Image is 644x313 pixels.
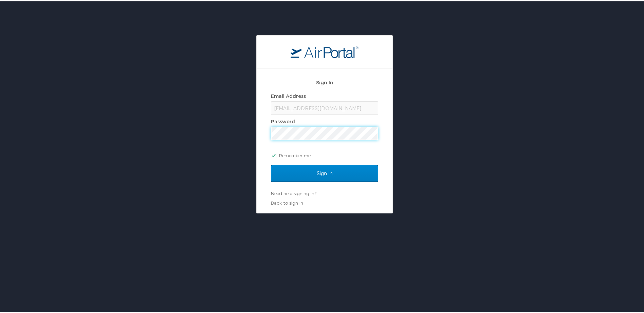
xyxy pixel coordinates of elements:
a: Back to sign in [271,199,303,204]
a: Need help signing in? [271,189,316,195]
label: Email Address [271,92,306,98]
label: Remember me [271,149,378,159]
img: logo [291,44,358,57]
h2: Sign In [271,77,378,85]
label: Password [271,117,295,123]
input: Sign In [271,164,378,181]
